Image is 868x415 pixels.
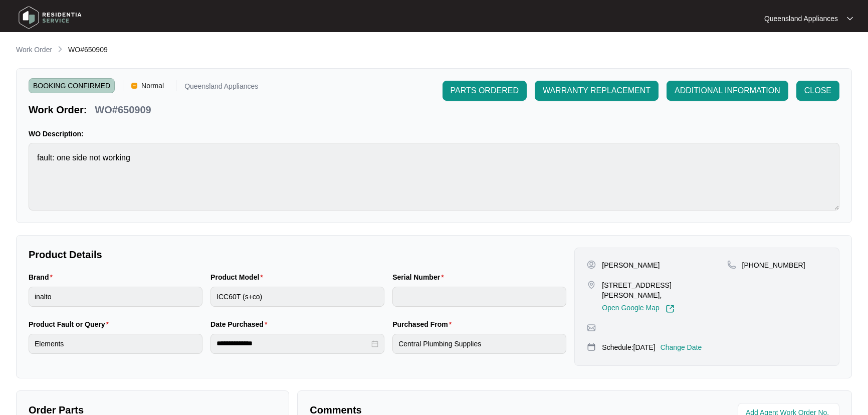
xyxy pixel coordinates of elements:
span: CLOSE [804,85,831,97]
input: Date Purchased [216,338,369,349]
label: Brand [29,272,57,282]
label: Serial Number [392,272,448,282]
button: CLOSE [796,81,839,101]
input: Serial Number [392,287,566,307]
img: chevron-right [56,45,64,53]
img: residentia service logo [15,3,85,33]
p: Product Details [29,248,566,262]
span: Normal [137,78,168,93]
img: map-pin [587,280,596,289]
p: Queensland Appliances [184,83,258,93]
span: ADDITIONAL INFORMATION [675,85,780,97]
p: WO Description: [29,129,839,139]
input: Product Fault or Query [29,334,202,354]
p: Work Order [16,45,52,55]
textarea: fault: one side not working [29,143,839,211]
p: [STREET_ADDRESS][PERSON_NAME], [602,280,727,300]
p: [PERSON_NAME] [602,260,660,270]
p: WO#650909 [95,103,151,117]
img: map-pin [587,342,596,351]
p: Change Date [661,342,702,352]
span: WARRANTY REPLACEMENT [543,85,650,97]
label: Product Model [210,272,267,282]
span: PARTS ORDERED [451,85,519,97]
input: Product Model [210,287,384,307]
label: Purchased From [392,319,456,329]
img: Link-External [666,304,675,313]
label: Product Fault or Query [29,319,113,329]
label: Date Purchased [210,319,271,329]
a: Work Order [14,45,54,56]
button: WARRANTY REPLACEMENT [535,81,659,101]
p: Work Order: [29,103,87,117]
p: Queensland Appliances [764,14,838,24]
span: WO#650909 [68,46,108,54]
img: dropdown arrow [847,16,853,21]
button: ADDITIONAL INFORMATION [667,81,788,101]
input: Brand [29,287,202,307]
a: Open Google Map [602,304,674,313]
button: PARTS ORDERED [443,81,527,101]
img: user-pin [587,260,596,269]
p: Schedule: [DATE] [602,342,655,352]
input: Purchased From [392,334,566,354]
p: [PHONE_NUMBER] [742,260,805,270]
span: BOOKING CONFIRMED [29,78,115,93]
img: map-pin [587,323,596,332]
img: Vercel Logo [131,83,137,89]
img: map-pin [727,260,736,269]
